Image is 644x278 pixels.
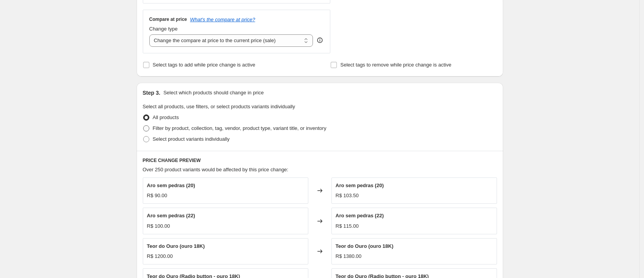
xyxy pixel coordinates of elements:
[147,192,167,200] div: R$ 90.00
[143,104,295,109] span: Select all products, use filters, or select products variants individually
[143,167,289,172] span: Over 250 product variants would be affected by this price change:
[336,243,394,249] span: Teor do Ouro (ouro 18K)
[149,16,187,22] h3: Compare at price
[153,125,326,131] span: Filter by product, collection, tag, vendor, product type, variant title, or inventory
[147,213,195,218] span: Aro sem pedras (22)
[147,222,170,230] div: R$ 100.00
[153,62,255,68] span: Select tags to add while price change is active
[163,89,264,97] p: Select which products should change in price
[143,157,497,164] h6: PRICE CHANGE PREVIEW
[147,243,205,249] span: Teor do Ouro (ouro 18K)
[336,182,384,188] span: Aro sem pedras (20)
[340,62,451,68] span: Select tags to remove while price change is active
[316,36,324,44] div: help
[336,192,359,200] div: R$ 103.50
[336,252,362,260] div: R$ 1380.00
[143,89,161,97] h2: Step 3.
[153,136,230,142] span: Select product variants individually
[147,252,173,260] div: R$ 1200.00
[190,17,255,22] button: What's the compare at price?
[149,26,178,32] span: Change type
[336,213,384,218] span: Aro sem pedras (22)
[153,114,179,120] span: All products
[147,182,195,188] span: Aro sem pedras (20)
[336,222,359,230] div: R$ 115.00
